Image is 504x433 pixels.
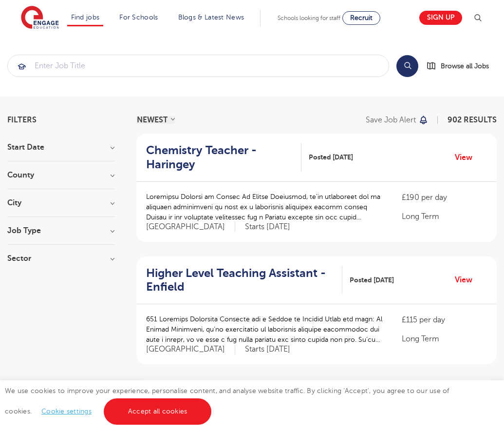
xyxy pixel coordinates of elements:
input: Submit [8,55,389,77]
img: Engage Education [21,6,59,30]
p: Long Term [402,333,487,345]
span: 902 RESULTS [448,116,497,124]
p: 651 Loremips Dolorsita Consecte adi e Seddoe te Incidid Utlab etd magn: Al Enimad Minimveni, qu’n... [146,314,382,345]
h3: County [7,171,114,179]
h2: Chemistry Teacher - Haringey [146,143,294,172]
h3: Sector [7,255,114,262]
span: [GEOGRAPHIC_DATA] [146,344,235,354]
span: Recruit [350,14,373,21]
a: Recruit [342,11,380,25]
a: View [455,274,480,286]
a: Sign up [419,11,462,25]
span: Posted [DATE] [350,275,394,285]
h2: Higher Level Teaching Assistant - Enfield [146,266,335,295]
span: Filters [7,116,37,124]
p: Starts [DATE] [245,344,290,354]
span: We use cookies to improve your experience, personalise content, and analyse website traffic. By c... [5,387,449,415]
h3: Job Type [7,227,114,235]
p: Starts [DATE] [245,222,290,232]
a: Browse all Jobs [426,60,497,72]
div: Submit [7,55,389,77]
a: View [455,151,480,164]
a: Chemistry Teacher - Haringey [146,143,301,172]
p: £190 per day [402,192,487,203]
p: Loremipsu Dolorsi am Consec Ad Elitse Doeiusmod, te’in utlaboreet dol ma aliquaen adminimveni qu ... [146,192,382,222]
span: Browse all Jobs [441,60,489,72]
a: For Schools [119,14,158,21]
a: Higher Level Teaching Assistant - Enfield [146,266,342,295]
button: Search [396,55,418,77]
a: Blogs & Latest News [178,14,244,21]
span: [GEOGRAPHIC_DATA] [146,222,235,232]
h3: Start Date [7,143,114,151]
span: Schools looking for staff [278,15,340,21]
span: Posted [DATE] [309,152,353,162]
p: Long Term [402,211,487,222]
h3: City [7,199,114,207]
p: £115 per day [402,314,487,326]
button: Save job alert [366,116,429,124]
p: Save job alert [366,116,416,124]
a: Find jobs [71,14,100,21]
a: Cookie settings [41,408,92,415]
a: Accept all cookies [104,398,212,425]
